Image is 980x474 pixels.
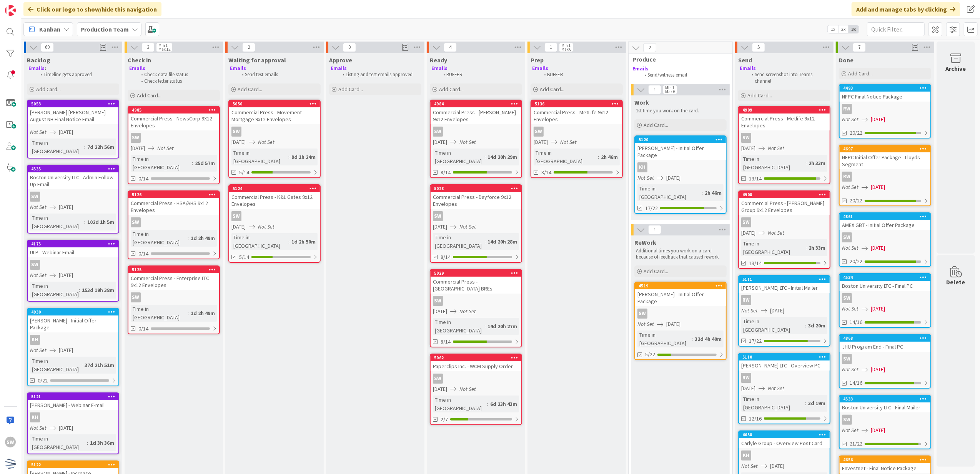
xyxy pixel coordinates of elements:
[30,282,79,299] div: Time in [GEOGRAPHIC_DATA]
[666,174,681,182] span: [DATE]
[806,321,827,330] div: 3d 20m
[742,107,830,113] div: 4909
[805,159,807,167] span: :
[31,309,118,315] div: 4930
[738,106,830,184] a: 4909Commercial Press - Metlife 9x12 EnvelopesSW[DATE]Not SetTime in [GEOGRAPHIC_DATA]:2h 33m13/14
[132,107,219,113] div: 4985
[739,191,830,215] div: 4908Commercial Press - [PERSON_NAME] Group 9x12 Envelopes
[288,153,290,161] span: :
[431,100,521,124] div: 4984Commercial Press - [PERSON_NAME] 9x12 Envelopes
[805,321,806,330] span: :
[634,282,727,360] a: 4519[PERSON_NAME] - Initial Offer PackageSWNot Set[DATE]Time in [GEOGRAPHIC_DATA]:32d 4h 40m5/22
[433,318,484,335] div: Time in [GEOGRAPHIC_DATA]
[702,189,703,197] span: :
[635,289,726,306] div: [PERSON_NAME] - Initial Offer Package
[635,282,726,289] div: 4519
[840,335,930,342] div: 4868
[231,211,241,221] div: SW
[131,292,141,302] div: SW
[84,218,85,226] span: :
[137,92,161,99] span: Add Card...
[132,267,219,272] div: 5125
[840,354,930,364] div: SW
[739,276,830,293] div: 5111[PERSON_NAME] LTC - Initial Mailer
[5,5,16,16] img: Visit kanbanzone.com
[842,184,859,190] i: Not Set
[739,354,830,371] div: 5110[PERSON_NAME] LTC - Overview PC
[441,169,451,177] span: 8/14
[239,169,249,177] span: 5/14
[431,185,521,192] div: 5028
[441,338,451,346] span: 8/14
[843,335,930,341] div: 4868
[80,286,116,294] div: 153d 19h 38m
[189,309,217,317] div: 1d 2h 49m
[637,162,647,172] div: KH
[486,237,519,246] div: 14d 20h 28m
[228,184,321,263] a: 5124Commercial Press - K&L Gates 9x12 EnvelopesSW[DATE]Not SetTime in [GEOGRAPHIC_DATA]:1d 2h 50m...
[431,270,521,277] div: 5029
[867,22,925,36] input: Quick Filter...
[484,322,486,330] span: :
[433,223,447,231] span: [DATE]
[430,100,522,178] a: 4984Commercial Press - [PERSON_NAME] 9x12 EnvelopesSW[DATE]Not SetTime in [GEOGRAPHIC_DATA]:14d 2...
[535,101,622,107] div: 5136
[132,192,219,197] div: 5126
[431,185,521,209] div: 5028Commercial Press - Dayforce 9x12 Envelopes
[842,244,859,251] i: Not Set
[739,276,830,283] div: 5111
[431,270,521,294] div: 5029Commercial Press - [GEOGRAPHIC_DATA] BREs
[128,198,219,215] div: Commercial Press - HSA/AHS 9x12 Envelopes
[193,159,217,167] div: 25d 57m
[431,354,521,371] div: 5062Paperclips Inc. - WCM Supply Order
[531,100,623,178] a: 5136Commercial Press - MetLife 9x12 EnvelopesSW[DATE]Not SetTime in [GEOGRAPHIC_DATA]:2h 46m8/14
[484,153,486,161] span: :
[128,265,220,334] a: 5125Commercial Press - Enterprise LTC 9x12 EnvelopesSWTime in [GEOGRAPHIC_DATA]:1d 2h 49m0/14
[233,186,320,191] div: 5124
[31,241,118,247] div: 4175
[634,135,727,214] a: 5120[PERSON_NAME] - Initial Offer PackageKHNot Set[DATE]Time in [GEOGRAPHIC_DATA]:2h 46m17/22
[338,86,363,93] span: Add Card...
[541,169,551,177] span: 8/14
[39,25,60,34] span: Kanban
[433,296,443,306] div: SW
[80,25,129,33] b: Production Team
[840,85,930,92] div: 4493
[431,100,521,107] div: 4984
[738,353,830,424] a: 5110[PERSON_NAME] LTC - Overview PCRW[DATE]Not SetTime in [GEOGRAPHIC_DATA]:3d 19m12/16
[871,305,885,313] span: [DATE]
[850,129,862,137] span: 20/22
[848,70,873,77] span: Add Card...
[747,92,772,99] span: Add Card...
[157,145,174,152] i: Not Set
[739,361,830,371] div: [PERSON_NAME] LTC - Overview PC
[805,244,807,252] span: :
[30,272,47,279] i: Not Set
[229,192,320,209] div: Commercial Press - K&L Gates 9x12 Envelopes
[770,307,784,315] span: [DATE]
[231,138,246,146] span: [DATE]
[531,127,622,137] div: SW
[138,325,148,333] span: 0/14
[229,100,320,107] div: 5050
[138,175,148,183] span: 0/14
[28,260,118,270] div: SW
[231,233,288,250] div: Time in [GEOGRAPHIC_DATA]
[231,127,241,137] div: SW
[850,318,862,326] span: 14/16
[843,275,930,280] div: 4534
[459,308,476,315] i: Not Set
[228,100,321,178] a: 5050Commercial Press - Movement Mortgage 9x12 EnvelopesSW[DATE]Not SetTime in [GEOGRAPHIC_DATA]:9...
[741,307,758,314] i: Not Set
[28,335,118,345] div: KH
[739,113,830,130] div: Commercial Press - Metlife 9x12 Envelopes
[635,136,726,143] div: 5120
[840,335,930,352] div: 4868JHU Program End - Final PC
[486,153,519,161] div: 14d 20h 29m
[749,337,762,345] span: 17/22
[229,185,320,192] div: 5124
[842,172,852,182] div: RW
[431,374,521,384] div: SW
[84,143,85,151] span: :
[840,92,930,102] div: NFPC Final Notice Package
